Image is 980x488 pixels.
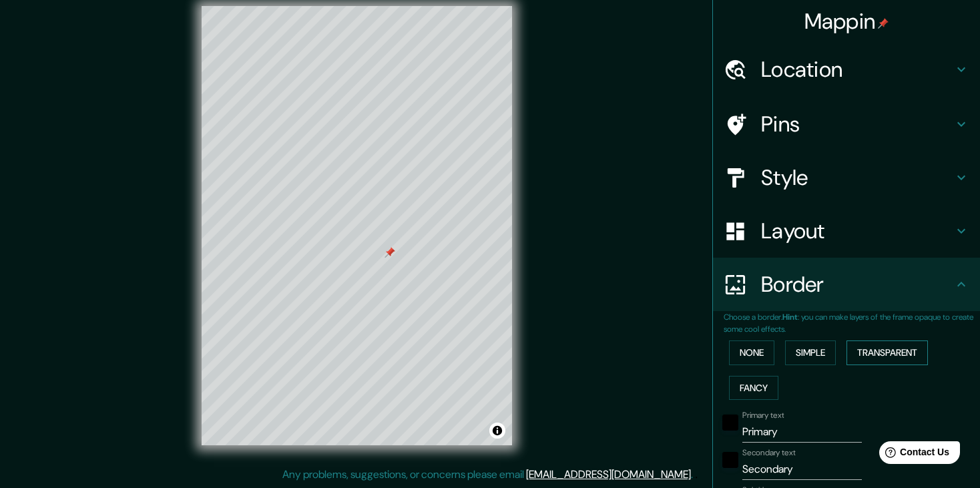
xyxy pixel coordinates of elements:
iframe: Help widget launcher [861,436,965,473]
label: Secondary text [742,447,796,459]
b: Hint [782,312,798,322]
div: Layout [713,204,980,258]
p: Any problems, suggestions, or concerns please email . [282,467,693,483]
h4: Border [761,271,953,298]
div: Pins [713,97,980,151]
button: Fancy [729,376,778,401]
h4: Location [761,56,953,83]
button: black [722,452,738,468]
div: Border [713,258,980,311]
h4: Mappin [804,8,889,35]
label: Primary text [742,410,784,421]
div: Location [713,43,980,96]
img: pin-icon.png [878,18,889,29]
p: Choose a border. : you can make layers of the frame opaque to create some cool effects. [724,311,980,335]
div: . [693,467,695,483]
button: Simple [785,340,836,365]
h4: Pins [761,111,953,138]
h4: Style [761,164,953,191]
button: None [729,340,774,365]
a: [EMAIL_ADDRESS][DOMAIN_NAME] [526,467,691,481]
div: . [695,467,698,483]
button: Transparent [846,340,928,365]
button: black [722,415,738,431]
div: Style [713,151,980,204]
button: Toggle attribution [489,423,505,439]
h4: Layout [761,218,953,244]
